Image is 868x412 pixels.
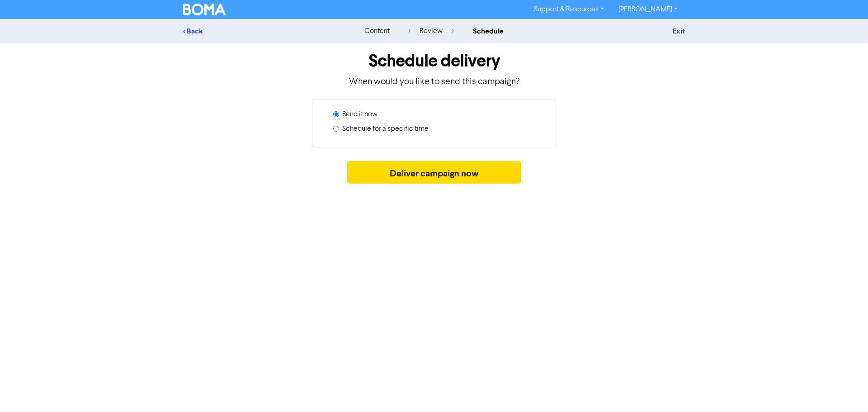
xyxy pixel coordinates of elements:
[611,2,685,17] a: [PERSON_NAME]
[183,75,685,89] p: When would you like to send this campaign?
[342,123,429,134] label: Schedule for a specific time
[183,4,226,15] img: BOMA Logo
[183,51,685,71] h1: Schedule delivery
[408,26,454,37] div: review
[673,27,685,36] a: Exit
[527,2,611,17] a: Support & Resources
[364,26,390,37] div: content
[347,161,521,184] button: Deliver campaign now
[473,26,504,37] div: schedule
[183,26,341,37] div: < Back
[823,369,868,412] iframe: Chat Widget
[342,109,377,120] label: Send it now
